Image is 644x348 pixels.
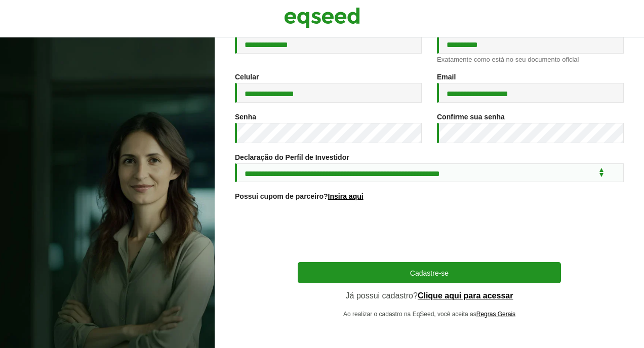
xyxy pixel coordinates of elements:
p: Já possui cadastro? [298,291,561,300]
button: Cadastre-se [298,262,561,283]
label: Email [437,73,456,80]
div: Exatamente como está no seu documento oficial [437,56,624,63]
label: Celular [235,73,259,80]
a: Clique aqui para acessar [418,292,513,300]
label: Senha [235,113,256,120]
a: Insira aqui [328,193,364,200]
img: EqSeed Logo [284,5,360,30]
iframe: reCAPTCHA [352,212,506,252]
label: Declaração do Perfil de Investidor [235,154,349,161]
label: Possui cupom de parceiro? [235,193,364,200]
p: Ao realizar o cadastro na EqSeed, você aceita as [298,311,561,318]
label: Confirme sua senha [437,113,505,120]
a: Regras Gerais [476,311,515,317]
